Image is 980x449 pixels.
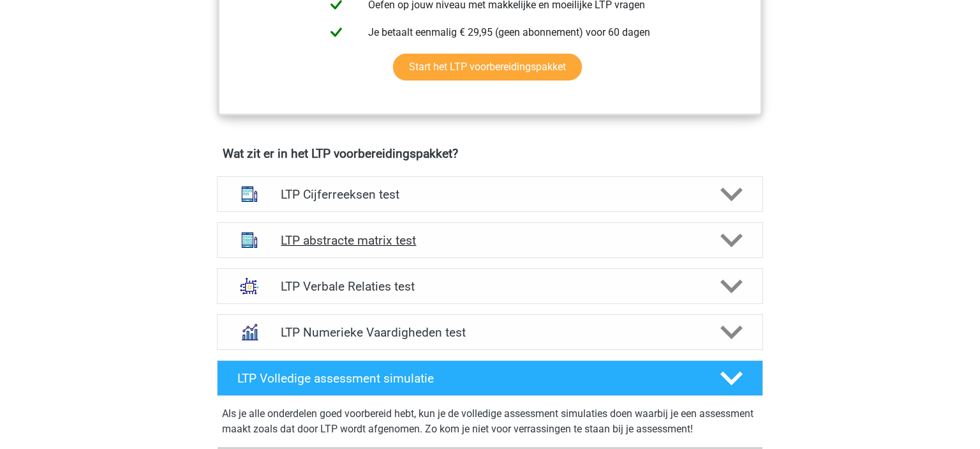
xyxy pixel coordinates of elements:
[237,371,699,386] h4: LTP Volledige assessment simulatie
[212,314,768,350] a: numeriek redeneren LTP Numerieke Vaardigheden test
[222,406,758,442] div: Als je alle onderdelen goed voorbereid hebt, kun je de volledige assessment simulaties doen waarb...
[212,268,768,304] a: analogieen LTP Verbale Relaties test
[233,224,266,257] img: abstracte matrices
[212,360,768,396] a: LTP Volledige assessment simulatie
[223,146,757,161] h4: Wat zit er in het LTP voorbereidingspakket?
[233,178,266,211] img: cijferreeksen
[233,316,266,349] img: numeriek redeneren
[212,176,768,212] a: cijferreeksen LTP Cijferreeksen test
[281,233,699,248] h4: LTP abstracte matrix test
[233,270,266,303] img: analogieen
[393,54,582,80] a: Start het LTP voorbereidingspakket
[212,222,768,258] a: abstracte matrices LTP abstracte matrix test
[281,325,699,340] h4: LTP Numerieke Vaardigheden test
[281,187,699,202] h4: LTP Cijferreeksen test
[281,279,699,294] h4: LTP Verbale Relaties test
